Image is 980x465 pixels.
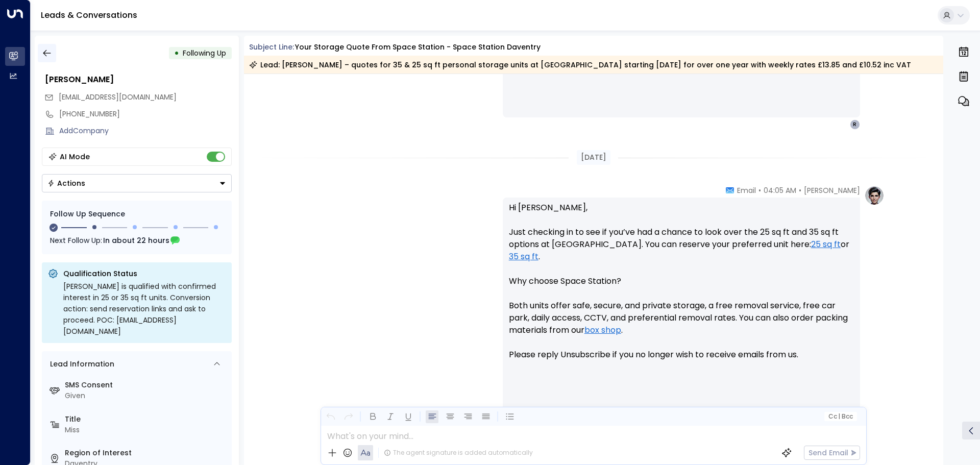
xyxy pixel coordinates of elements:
label: SMS Consent [65,380,228,390]
button: Actions [42,174,232,192]
button: Cc|Bcc [824,412,856,422]
span: [PERSON_NAME] [804,185,860,195]
div: [PERSON_NAME] [45,74,232,86]
div: • [174,44,179,62]
div: AddCompany [59,126,232,136]
p: Qualification Status [63,268,226,279]
span: Cc Bcc [828,413,852,420]
div: AI Mode [60,152,90,162]
span: | [838,413,840,420]
div: Next Follow Up: [50,235,224,246]
span: • [758,185,761,195]
span: Following Up [183,48,226,58]
span: In about 22 hours [103,235,169,246]
img: profile-logo.png [864,185,885,206]
span: [EMAIL_ADDRESS][DOMAIN_NAME] [59,92,177,102]
a: box shop [584,324,621,336]
div: Given [65,390,228,401]
a: 25 sq ft [811,238,841,251]
a: Leads & Conversations [41,9,137,21]
div: Actions [47,179,85,188]
div: Miss [65,425,228,435]
div: [PHONE_NUMBER] [59,109,232,119]
p: Hi [PERSON_NAME], Just checking in to see if you’ve had a chance to look over the 25 sq ft and 35... [509,202,854,373]
div: Lead Information [46,359,114,370]
div: Follow Up Sequence [50,209,224,219]
span: Subject Line: [249,42,294,52]
span: Email [737,185,756,195]
button: Undo [324,410,337,423]
div: R [850,119,860,130]
button: Redo [342,410,355,423]
div: Button group with a nested menu [42,174,232,192]
label: Title [65,414,228,425]
a: 35 sq ft [509,251,538,263]
span: Rebeccalayland@hotmail.com [59,92,177,103]
div: Your storage quote from Space Station - Space Station Daventry [295,42,541,53]
span: 04:05 AM [764,185,796,195]
div: [DATE] [577,150,610,165]
div: Lead: [PERSON_NAME] – quotes for 35 & 25 sq ft personal storage units at [GEOGRAPHIC_DATA] starti... [249,60,911,70]
span: • [799,185,801,195]
label: Region of Interest [65,448,228,458]
div: The agent signature is added automatically [384,448,533,457]
div: [PERSON_NAME] is qualified with confirmed interest in 25 or 35 sq ft units. Conversion action: se... [63,281,226,337]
